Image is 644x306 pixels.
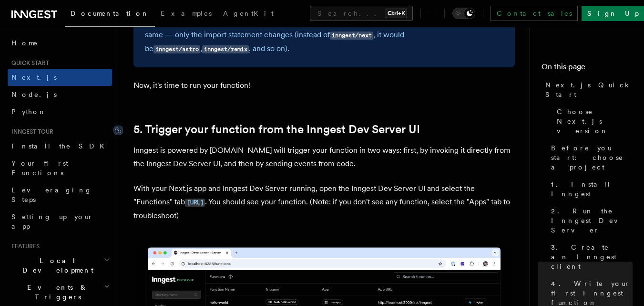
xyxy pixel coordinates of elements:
span: Examples [161,10,212,17]
a: 5. Trigger your function from the Inngest Dev Server UI [133,123,420,136]
a: 2. Run the Inngest Dev Server [547,202,633,239]
a: 3. Create an Inngest client [547,239,633,275]
a: Python [8,103,112,120]
button: Toggle dark mode [452,8,475,19]
span: Setting up your app [11,213,93,230]
code: inngest/remix [202,45,249,53]
span: Events & Triggers [8,283,104,302]
span: Local Development [8,256,104,275]
span: Install the SDK [11,142,110,150]
a: Documentation [65,3,155,27]
a: [URL] [185,197,205,206]
p: Inngest is powered by [DOMAIN_NAME] will trigger your function in two ways: first, by invoking it... [133,144,515,170]
span: Documentation [71,10,149,17]
code: inngest/next [330,32,373,40]
a: Leveraging Steps [8,181,112,208]
a: Before you start: choose a project [547,139,633,176]
button: Events & Triggers [8,279,112,306]
a: 1. Install Inngest [547,176,633,202]
a: Home [8,34,112,52]
h4: On this page [542,61,633,76]
p: Now, it's time to run your function! [133,79,515,92]
span: Next.js Quick Start [545,80,633,99]
button: Search...Ctrl+K [310,6,413,21]
a: Contact sales [491,6,578,21]
kbd: Ctrl+K [386,9,407,18]
a: Your first Functions [8,155,112,181]
a: Setting up your app [8,208,112,235]
a: Next.js [8,69,112,86]
span: Before you start: choose a project [551,143,633,172]
span: AgentKit [223,10,274,17]
a: Choose Next.js version [553,103,633,139]
span: Choose Next.js version [557,107,633,136]
span: Next.js [11,74,57,81]
span: Leveraging Steps [11,186,92,203]
span: Home [11,38,38,48]
span: Your first Functions [11,159,68,177]
span: 2. Run the Inngest Dev Server [551,206,633,235]
a: Install the SDK [8,137,112,155]
span: 3. Create an Inngest client [551,243,633,271]
a: Next.js Quick Start [542,76,633,103]
span: Features [8,243,40,250]
span: Python [11,108,46,116]
p: 👉 Note that you can import for other frameworks and the rest of the code, in fact, remains the sa... [145,14,503,56]
span: Inngest tour [8,128,53,136]
span: Node.js [11,91,57,98]
p: With your Next.js app and Inngest Dev Server running, open the Inngest Dev Server UI and select t... [133,182,515,222]
code: [URL] [185,199,205,207]
a: AgentKit [217,3,279,26]
a: Node.js [8,86,112,103]
button: Local Development [8,252,112,279]
span: 1. Install Inngest [551,179,633,199]
span: Quick start [8,59,49,67]
a: Examples [155,3,217,26]
code: inngest/astro [153,45,200,53]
